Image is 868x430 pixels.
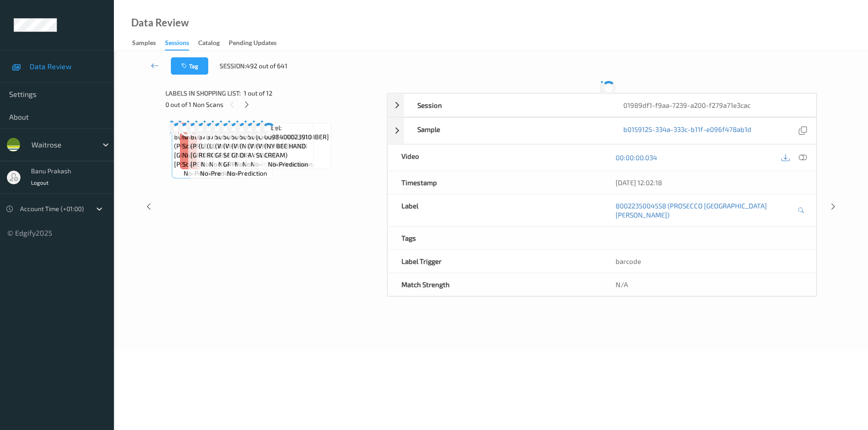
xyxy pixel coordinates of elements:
span: Label: 5000169636534 (WR RED GRAPES) [215,123,262,160]
span: no-prediction [209,160,249,169]
span: 1 out of 12 [244,89,272,98]
span: no-prediction [227,169,267,178]
div: Pending Updates [229,38,277,50]
span: Label: 3760143148119 (LE BIJOU ROSE) [199,123,243,160]
span: 492 out of 641 [246,61,288,71]
div: 01989df1-f9aa-7239-a200-f279a71e3cac [610,94,816,116]
div: Sessions [165,38,189,51]
div: N/A [602,273,816,296]
span: no-prediction [251,160,291,169]
div: Label Trigger [388,250,602,273]
span: Label: 5000169648476 (WR BLK SEEDLESS GRPE) [223,123,271,169]
a: Pending Updates [229,37,286,50]
span: Label: Non-Scan [182,123,200,151]
span: Label: 3760143148119 (LE BIJOU ROSE) [207,123,252,160]
span: Label: [CREDIT_CARD_NUMBER] (WR CHKN BACON SWICH) [256,123,329,160]
span: Label: 5000169015926 (WR PR AVOCADOS) [248,123,293,160]
span: no-prediction [268,160,308,169]
span: Label: 8002235004558 (PROSECCO [GEOGRAPHIC_DATA][PERSON_NAME]) [190,123,250,169]
span: Label: 0098400023910 (NY BEE HAND CREAM) [264,123,312,160]
a: 00:00:00.034 [616,153,657,162]
span: no-prediction [201,160,241,169]
a: b0159125-334a-333c-b11f-e096f478ab1d [623,125,751,137]
div: Data Review [131,18,189,27]
a: Sessions [165,37,198,51]
span: no-prediction [242,160,282,169]
span: no-prediction [200,169,240,178]
div: Sampleb0159125-334a-333c-b11f-e096f478ab1d [387,117,817,144]
div: Sample [404,118,610,144]
span: Label: 5000169634950 (WR FRESH GNOCCHI) [231,123,278,160]
span: Labels in shopping list: [165,89,241,98]
div: barcode [602,250,816,273]
div: Session [404,94,610,116]
span: Label: 8002235004558 (PROSECCO [GEOGRAPHIC_DATA][PERSON_NAME]) [174,123,234,169]
span: Session: [220,61,246,71]
a: 8002235004558 (PROSECCO [GEOGRAPHIC_DATA][PERSON_NAME]) [616,201,795,219]
span: non-scan [182,151,200,169]
a: Samples [132,37,165,50]
a: Catalog [198,37,229,50]
div: Timestamp [388,171,602,194]
div: Catalog [198,38,220,50]
div: Session01989df1-f9aa-7239-a200-f279a71e3cac [387,93,817,117]
div: Label [388,194,602,226]
div: Video [388,145,602,171]
div: Tags [388,227,602,249]
div: Samples [132,38,156,50]
span: no-prediction [218,160,258,169]
span: no-prediction [235,160,275,169]
span: no-prediction [184,169,224,178]
div: [DATE] 12:02:18 [616,178,802,187]
div: 0 out of 1 Non Scans [165,99,380,110]
span: Label: 5063210048151 (NO1 PECORINO DIP) [240,123,285,160]
div: Match Strength [388,273,602,296]
button: Tag [171,57,208,75]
